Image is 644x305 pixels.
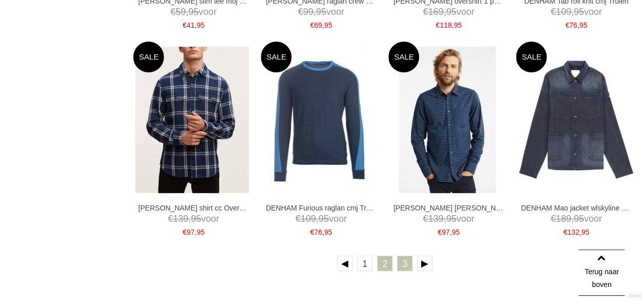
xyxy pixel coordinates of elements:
[521,213,632,225] span: voor
[569,21,577,29] span: 76
[393,213,504,225] span: voor
[574,7,584,17] span: 95
[442,228,450,236] span: 97
[298,7,303,17] span: €
[438,228,442,236] span: €
[314,21,322,29] span: 69
[195,228,197,236] span: ,
[377,256,392,271] a: 2
[453,21,462,29] span: 95
[565,21,569,29] span: €
[316,214,319,224] span: ,
[171,7,176,17] span: €
[186,21,195,29] span: 41
[135,47,249,193] img: DENHAM Byron shirt cc Overhemden
[303,7,314,17] span: 99
[138,6,249,18] span: voor
[189,214,191,224] span: ,
[324,21,333,29] span: 95
[186,228,195,236] span: 97
[446,7,456,17] span: 95
[314,228,322,236] span: 76
[316,7,326,17] span: 95
[138,203,249,213] a: [PERSON_NAME] shirt cc Overhemden
[393,203,504,213] a: [PERSON_NAME] [PERSON_NAME] shirt mich Overhemden
[579,228,581,236] span: ,
[423,7,428,17] span: €
[310,21,314,29] span: €
[551,7,556,17] span: €
[567,228,579,236] span: 132
[173,214,189,224] span: 139
[581,228,589,236] span: 95
[428,214,444,224] span: 139
[444,7,446,17] span: ,
[189,7,199,17] span: 95
[435,21,440,29] span: €
[319,214,329,224] span: 95
[556,7,571,17] span: 109
[195,21,197,29] span: ,
[563,228,567,236] span: €
[182,228,186,236] span: €
[551,214,556,224] span: €
[440,21,451,29] span: 118
[197,228,205,236] span: 95
[168,214,173,224] span: €
[574,214,584,224] span: 95
[186,7,189,17] span: ,
[516,60,636,180] img: DENHAM Mao jacket wlskyline Jassen
[266,203,377,213] a: DENHAM Furious raglan cmj Truien
[393,6,504,18] span: voor
[571,7,574,17] span: ,
[296,214,301,224] span: €
[450,228,452,236] span: ,
[266,213,377,225] span: voor
[521,203,632,213] a: DENHAM Mao jacket wlskyline Jassen
[322,228,324,236] span: ,
[452,228,460,236] span: 95
[322,21,324,29] span: ,
[556,214,571,224] span: 189
[310,228,314,236] span: €
[521,6,632,18] span: voor
[271,47,368,193] img: DENHAM Furious raglan cmj Truien
[191,214,201,224] span: 95
[578,250,625,296] a: Terug naar boven
[197,21,205,29] span: 95
[182,21,186,29] span: €
[452,21,454,29] span: ,
[577,21,579,29] span: ,
[266,6,377,18] span: voor
[423,214,428,224] span: €
[399,47,496,193] img: DENHAM Harrison ls shirt mich Overhemden
[176,7,186,17] span: 59
[301,214,316,224] span: 109
[571,214,574,224] span: ,
[314,7,316,17] span: ,
[357,256,372,271] a: 1
[428,7,444,17] span: 169
[444,214,446,224] span: ,
[397,256,412,271] a: 3
[446,214,456,224] span: 95
[138,213,249,225] span: voor
[324,228,333,236] span: 95
[579,21,588,29] span: 95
